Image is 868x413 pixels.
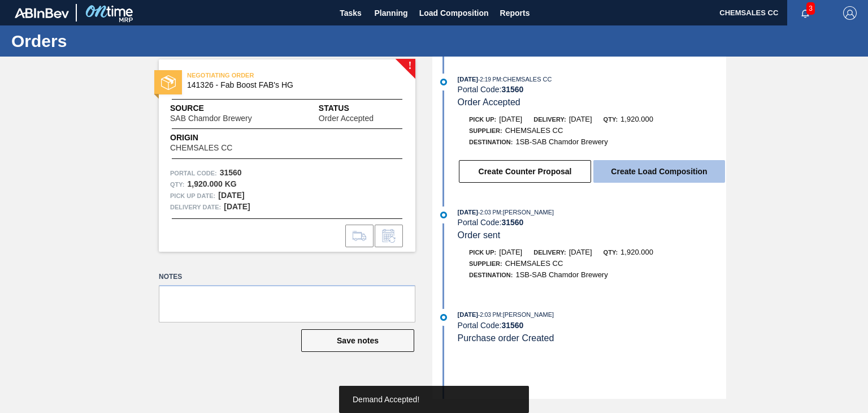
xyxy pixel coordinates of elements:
[170,114,252,123] span: SAB Chamdor Brewery
[501,311,554,318] span: : [PERSON_NAME]
[170,102,286,114] span: Source
[501,85,523,94] strong: 31560
[515,137,607,146] span: 1SB-SAB Chamdor Brewery
[787,5,823,21] button: Notifications
[469,116,496,123] span: Pick up:
[338,6,363,20] span: Tasks
[505,126,563,135] span: CHEMSALES CC
[501,76,552,83] span: : CHEMSALES CC
[533,249,566,256] span: Delivery:
[458,85,726,94] div: Portal Code:
[440,79,447,85] img: atual
[458,311,478,318] span: [DATE]
[11,35,212,48] h1: Orders
[569,248,592,256] span: [DATE]
[469,139,513,145] span: Destination:
[469,249,496,256] span: Pick up:
[187,81,392,89] span: 141326 - Fab Boost FAB's HG
[319,114,374,123] span: Order Accepted
[419,6,489,20] span: Load Composition
[478,312,501,318] span: - 2:03 PM
[505,259,563,268] span: CHEMSALES CC
[345,225,374,247] div: Go to Load Composition
[159,269,415,285] label: Notes
[501,218,523,227] strong: 31560
[218,191,244,200] strong: [DATE]
[620,248,653,256] span: 1,920.000
[458,97,520,107] span: Order Accepted
[459,160,591,183] button: Create Counter Proposal
[170,132,261,144] span: Origin
[170,167,217,179] span: Portal Code:
[170,144,232,152] span: CHEMSALES CC
[469,127,502,134] span: Supplier:
[501,209,554,216] span: : [PERSON_NAME]
[187,179,236,188] strong: 1,920.000 KG
[170,179,184,190] span: Qty :
[843,6,857,20] img: Logout
[604,249,618,256] span: Qty:
[375,225,403,247] div: Inform order change
[224,202,250,211] strong: [DATE]
[458,218,726,227] div: Portal Code:
[478,209,501,216] span: - 2:03 PM
[500,6,530,20] span: Reports
[458,209,478,216] span: [DATE]
[501,321,523,330] strong: 31560
[319,102,404,114] span: Status
[458,333,554,343] span: Purchase order Created
[469,260,502,267] span: Supplier:
[187,70,345,81] span: NEGOTIATING ORDER
[170,201,221,213] span: Delivery Date:
[515,270,607,279] span: 1SB-SAB Chamdor Brewery
[499,248,522,256] span: [DATE]
[458,76,478,83] span: [DATE]
[170,190,215,201] span: Pick up Date:
[375,6,408,20] span: Planning
[301,329,414,352] button: Save notes
[220,168,242,177] strong: 31560
[499,115,522,123] span: [DATE]
[458,230,501,240] span: Order sent
[161,75,176,90] img: status
[593,160,725,183] button: Create Load Composition
[469,272,513,278] span: Destination:
[353,395,419,404] span: Demand Accepted!
[478,76,501,83] span: - 2:19 PM
[458,321,726,330] div: Portal Code:
[15,8,69,18] img: TNhmsLtSVTkK8tSr43FrP2fwEKptu5GPRR3wAAAABJRU5ErkJggg==
[569,115,592,123] span: [DATE]
[604,116,618,123] span: Qty:
[620,115,653,123] span: 1,920.000
[533,116,566,123] span: Delivery:
[440,314,447,321] img: atual
[440,212,447,218] img: atual
[806,2,815,15] span: 3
